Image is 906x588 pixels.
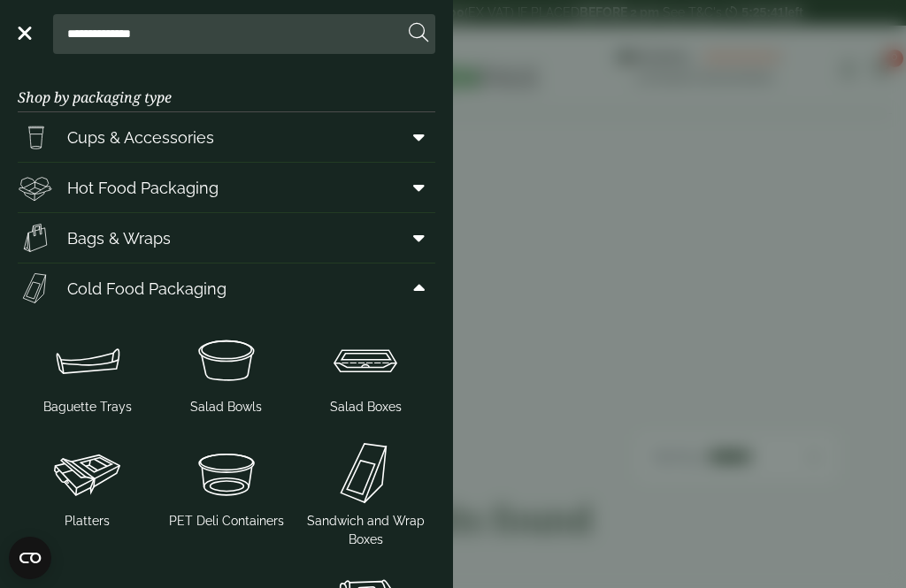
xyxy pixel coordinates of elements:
[18,220,53,256] img: Paper_carriers.svg
[18,163,435,212] a: Hot Food Packaging
[25,434,150,534] a: Platters
[25,320,150,420] a: Baguette Trays
[164,320,288,420] a: Salad Bowls
[67,226,171,250] span: Bags & Wraps
[164,324,288,394] img: SoupNsalad_bowls.svg
[65,512,110,531] span: Platters
[25,324,150,394] img: Baguette_tray.svg
[25,438,150,508] img: Platter.svg
[18,213,435,263] a: Bags & Wraps
[18,61,435,112] h3: Shop by packaging type
[164,438,288,508] img: PetDeli_container.svg
[9,537,51,579] button: Open CMP widget
[18,119,53,155] img: PintNhalf_cup.svg
[67,176,219,200] span: Hot Food Packaging
[67,277,226,301] span: Cold Food Packaging
[303,434,428,553] a: Sandwich and Wrap Boxes
[169,512,284,531] span: PET Deli Containers
[303,438,428,508] img: Sandwich_box.svg
[164,434,288,534] a: PET Deli Containers
[330,398,402,416] span: Salad Boxes
[67,126,214,149] span: Cups & Accessories
[303,324,428,394] img: Salad_box.svg
[43,398,132,416] span: Baguette Trays
[18,263,435,313] a: Cold Food Packaging
[18,170,53,205] img: Deli_box.svg
[303,512,428,549] span: Sandwich and Wrap Boxes
[190,398,262,416] span: Salad Bowls
[18,271,53,306] img: Sandwich_box.svg
[303,320,428,420] a: Salad Boxes
[18,112,435,162] a: Cups & Accessories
